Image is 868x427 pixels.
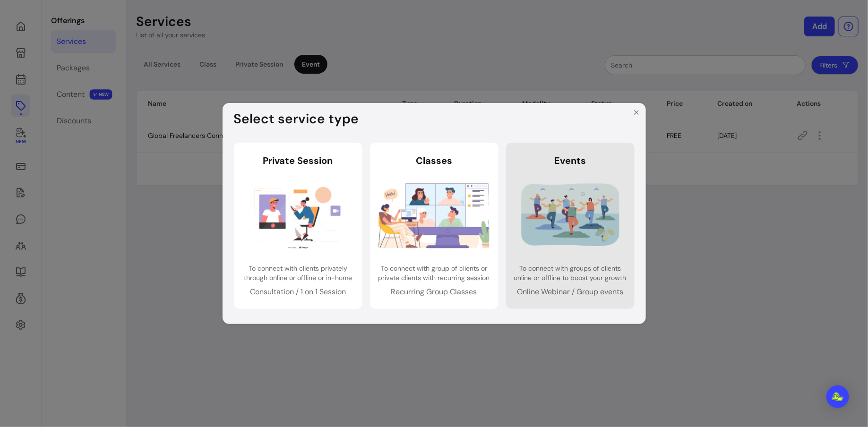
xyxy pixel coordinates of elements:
img: Private Session [242,179,353,252]
p: Online Webinar / Group events [514,286,627,298]
img: Events [515,179,626,252]
div: Open Intercom Messenger [826,385,849,408]
p: Recurring Group Classes [378,286,491,298]
button: Close [629,105,644,120]
p: To connect with clients privately through online or offline or in-home [241,264,355,282]
header: Select service type [223,103,646,135]
header: Private Session [241,154,355,167]
p: To connect with group of clients or private clients with recurring session [378,264,491,282]
p: Consultation / 1 on 1 Session [241,286,355,298]
a: ClassesTo connect with group of clients or private clients with recurring sessionRecurring Group ... [370,143,498,309]
p: To connect with groups of clients online or offline to boost your growth [514,264,627,282]
a: Private SessionTo connect with clients privately through online or offline or in-homeConsultation... [234,143,362,309]
a: EventsTo connect with groups of clients online or offline to boost your growthOnline Webinar / Gr... [506,143,635,309]
img: Classes [378,179,490,252]
header: Events [514,154,627,167]
header: Classes [378,154,491,167]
